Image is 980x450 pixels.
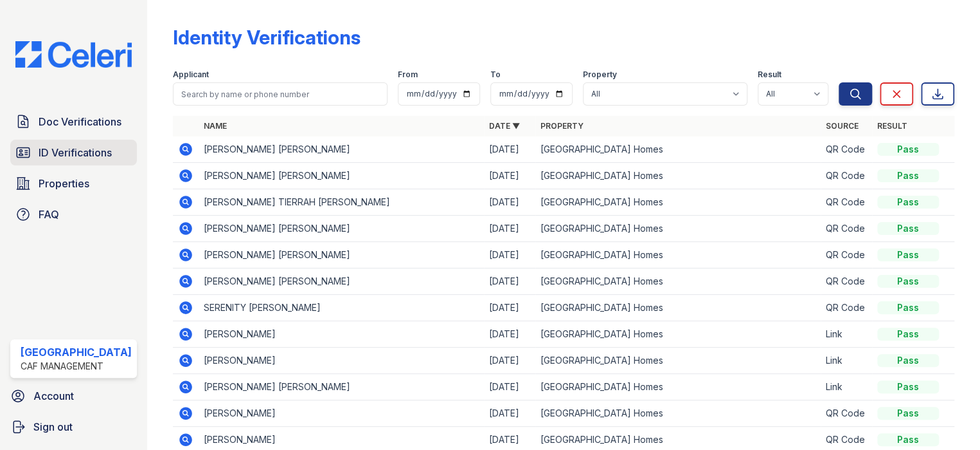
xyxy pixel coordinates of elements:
[204,121,227,131] a: Name
[484,295,535,321] td: [DATE]
[821,400,872,427] td: QR Code
[821,374,872,400] td: Link
[821,163,872,189] td: QR Code
[199,348,484,374] td: [PERSON_NAME]
[173,82,388,106] input: Search by name or phone number
[10,109,137,135] a: Doc Verifications
[821,189,872,216] td: QR Code
[877,248,939,261] div: Pass
[877,121,907,131] a: Result
[39,207,59,222] span: FAQ
[877,222,939,235] div: Pass
[583,70,617,80] label: Property
[877,169,939,182] div: Pass
[484,374,535,400] td: [DATE]
[484,136,535,163] td: [DATE]
[199,268,484,295] td: [PERSON_NAME] [PERSON_NAME]
[484,268,535,295] td: [DATE]
[484,400,535,427] td: [DATE]
[535,163,821,189] td: [GEOGRAPHIC_DATA] Homes
[535,374,821,400] td: [GEOGRAPHIC_DATA] Homes
[484,163,535,189] td: [DATE]
[484,348,535,374] td: [DATE]
[21,360,132,373] div: CAF Management
[199,136,484,163] td: [PERSON_NAME] [PERSON_NAME]
[535,400,821,427] td: [GEOGRAPHIC_DATA] Homes
[10,202,137,227] a: FAQ
[877,407,939,420] div: Pass
[490,70,501,80] label: To
[199,295,484,321] td: SERENITY [PERSON_NAME]
[758,70,781,80] label: Result
[540,121,584,131] a: Property
[821,321,872,348] td: Link
[877,328,939,341] div: Pass
[489,121,520,131] a: Date ▼
[33,388,74,404] span: Account
[484,189,535,216] td: [DATE]
[484,321,535,348] td: [DATE]
[173,26,361,49] div: Identity Verifications
[535,348,821,374] td: [GEOGRAPHIC_DATA] Homes
[10,140,137,165] a: ID Verifications
[535,321,821,348] td: [GEOGRAPHIC_DATA] Homes
[199,321,484,348] td: [PERSON_NAME]
[484,216,535,242] td: [DATE]
[199,189,484,216] td: [PERSON_NAME] TIERRAH [PERSON_NAME]
[877,354,939,367] div: Pass
[33,419,73,435] span: Sign out
[821,348,872,374] td: Link
[877,143,939,156] div: Pass
[535,268,821,295] td: [GEOGRAPHIC_DATA] Homes
[535,295,821,321] td: [GEOGRAPHIC_DATA] Homes
[821,295,872,321] td: QR Code
[10,171,137,196] a: Properties
[21,344,132,360] div: [GEOGRAPHIC_DATA]
[39,114,121,129] span: Doc Verifications
[39,145,112,160] span: ID Verifications
[39,176,89,191] span: Properties
[821,216,872,242] td: QR Code
[199,163,484,189] td: [PERSON_NAME] [PERSON_NAME]
[5,41,142,68] img: CE_Logo_Blue-a8612792a0a2168367f1c8372b55b34899dd931a85d93a1a3d3e32e68fde9ad4.png
[398,70,418,80] label: From
[877,433,939,446] div: Pass
[535,189,821,216] td: [GEOGRAPHIC_DATA] Homes
[199,242,484,268] td: [PERSON_NAME] [PERSON_NAME]
[5,383,142,409] a: Account
[877,380,939,393] div: Pass
[877,301,939,314] div: Pass
[199,374,484,400] td: [PERSON_NAME] [PERSON_NAME]
[199,216,484,242] td: [PERSON_NAME] [PERSON_NAME]
[535,136,821,163] td: [GEOGRAPHIC_DATA] Homes
[5,414,142,440] a: Sign out
[173,70,209,80] label: Applicant
[877,196,939,209] div: Pass
[877,275,939,288] div: Pass
[535,216,821,242] td: [GEOGRAPHIC_DATA] Homes
[535,242,821,268] td: [GEOGRAPHIC_DATA] Homes
[826,121,859,131] a: Source
[821,136,872,163] td: QR Code
[821,242,872,268] td: QR Code
[484,242,535,268] td: [DATE]
[821,268,872,295] td: QR Code
[199,400,484,427] td: [PERSON_NAME]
